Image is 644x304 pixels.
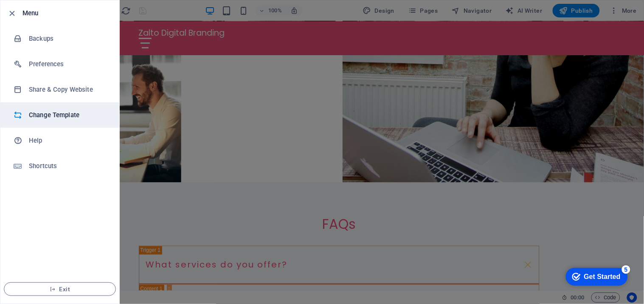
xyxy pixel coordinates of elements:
div: 5 [63,2,71,10]
h6: Menu [22,8,112,18]
span: Exit [11,286,109,293]
h6: Share & Copy Website [29,84,107,95]
h6: Preferences [29,59,107,69]
a: Help [0,128,119,153]
div: Get Started [25,9,62,17]
h6: Help [29,135,107,146]
h6: Shortcuts [29,161,107,171]
h6: Backups [29,34,107,44]
div: Get Started 5 items remaining, 0% complete [7,4,69,22]
h6: Change Template [29,110,107,120]
button: Exit [4,282,116,296]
